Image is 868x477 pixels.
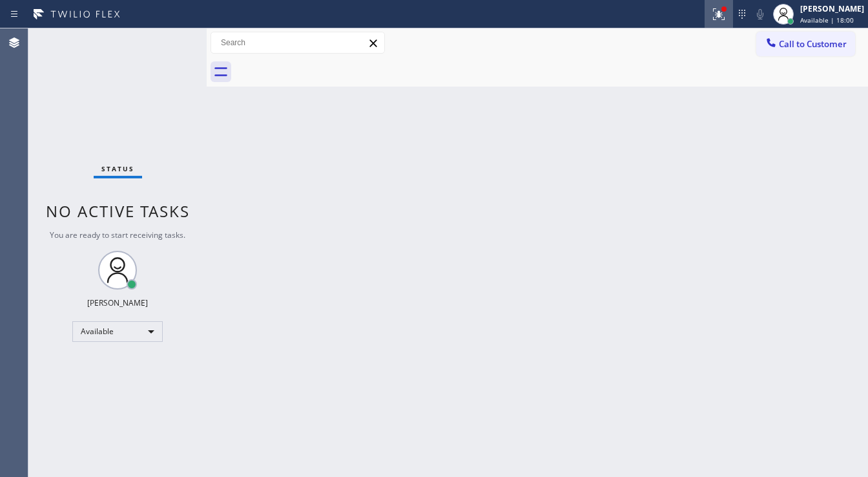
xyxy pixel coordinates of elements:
[87,297,148,308] div: [PERSON_NAME]
[779,38,847,50] span: Call to Customer
[101,164,134,173] span: Status
[46,200,190,222] span: No active tasks
[211,32,384,53] input: Search
[72,321,163,342] div: Available
[800,16,854,25] span: Available | 18:00
[50,229,185,240] span: You are ready to start receiving tasks.
[800,3,864,14] div: [PERSON_NAME]
[751,5,769,23] button: Mute
[756,32,855,56] button: Call to Customer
